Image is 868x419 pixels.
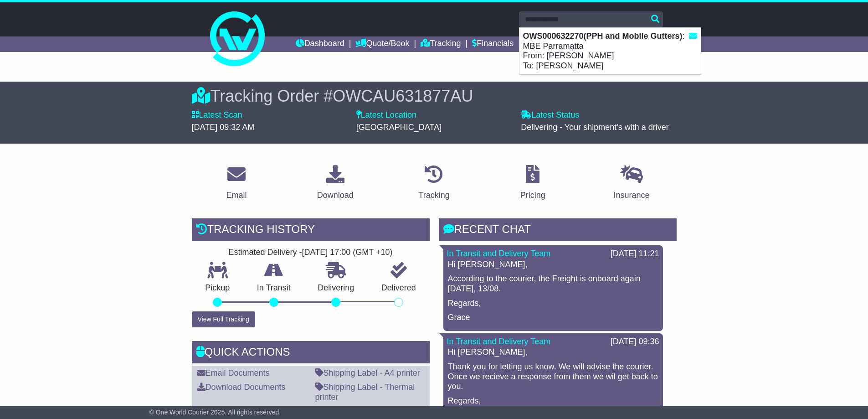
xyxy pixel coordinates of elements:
div: Quick Actions [192,341,430,366]
p: Regards, [448,396,658,406]
a: Dashboard [296,36,344,52]
a: Insurance [608,162,656,205]
p: Hi [PERSON_NAME], [448,347,658,357]
div: Tracking history [192,218,430,243]
a: Email Documents [197,368,270,378]
a: Tracking [421,36,461,52]
div: Email [226,189,247,202]
div: : MBE Parramatta From: [PERSON_NAME] To: [PERSON_NAME] [519,28,701,74]
a: Email [220,162,252,205]
div: [DATE] 11:21 [611,249,659,259]
span: [GEOGRAPHIC_DATA] [356,123,442,132]
label: Latest Location [356,110,416,120]
div: Pricing [520,189,545,202]
a: In Transit and Delivery Team [447,337,551,346]
a: Shipping Label - Thermal printer [315,383,415,402]
p: Delivering [304,283,368,293]
a: Pricing [514,162,551,205]
p: In Transit [243,283,304,293]
span: Delivering - Your shipment's with a driver [521,123,669,132]
label: Latest Scan [192,110,242,120]
p: Hi [PERSON_NAME], [448,260,658,270]
a: Shipping Label - A4 printer [315,368,420,378]
a: Financials [472,36,514,52]
p: Pickup [192,283,244,293]
button: View Full Tracking [192,311,255,327]
span: OWCAU631877AU [333,87,473,105]
div: Estimated Delivery - [192,248,430,258]
a: Download [311,162,360,205]
p: Regards, [448,299,658,309]
div: Download [317,189,354,202]
div: Tracking [418,189,449,202]
p: Delivered [368,283,430,293]
div: [DATE] 17:00 (GMT +10) [302,248,393,258]
a: Quote/Book [355,36,409,52]
div: Tracking Order # [192,86,677,106]
label: Latest Status [521,110,579,120]
div: Insurance [614,189,650,202]
p: Thank you for letting us know. We will advise the courier. Once we recieve a response from them w... [448,362,658,392]
span: [DATE] 09:32 AM [192,123,255,132]
p: According to the courier, the Freight is onboard again [DATE], 13/08. [448,274,658,294]
div: RECENT CHAT [439,218,677,243]
strong: OWS000632270(PPH and Mobile Gutters) [523,31,683,41]
a: Tracking [412,162,455,205]
span: © One World Courier 2025. All rights reserved. [149,409,281,416]
a: Download Documents [197,383,286,392]
div: [DATE] 09:36 [611,337,659,347]
a: In Transit and Delivery Team [447,249,551,258]
p: Grace [448,313,658,323]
